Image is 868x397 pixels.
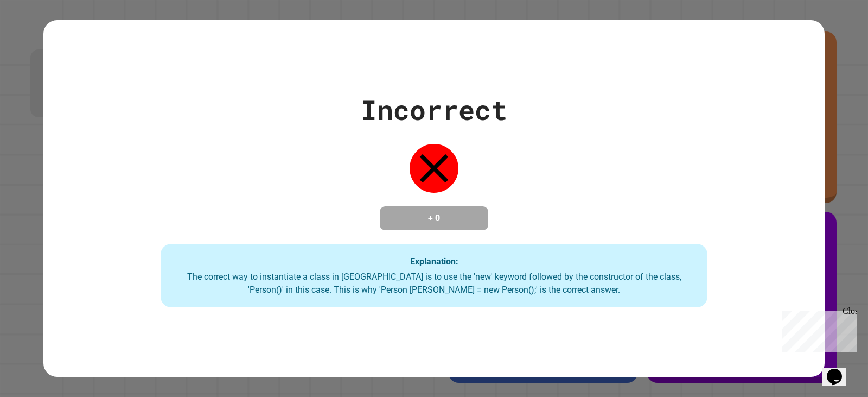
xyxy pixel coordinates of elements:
[391,212,477,225] h4: + 0
[778,306,857,352] iframe: chat widget
[171,270,697,297] div: The correct way to instantiate a class in [GEOGRAPHIC_DATA] is to use the 'new' keyword followed ...
[4,4,75,69] div: Chat with us now!Close
[410,256,458,266] strong: Explanation:
[361,90,507,130] div: Incorrect
[822,354,857,386] iframe: chat widget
